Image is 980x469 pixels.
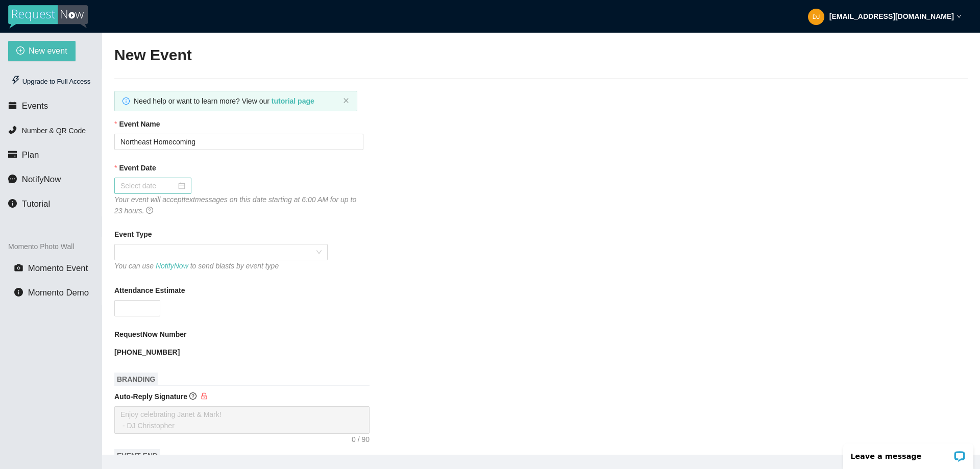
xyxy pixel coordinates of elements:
[14,288,23,297] span: info-circle
[201,392,208,400] span: lock
[8,41,76,61] button: plus-circleNew event
[114,449,160,462] span: EVENT END
[114,134,363,150] input: Janet's and Mark's Wedding
[122,97,130,105] span: info-circle
[22,175,61,184] span: NotifyNow
[22,150,39,160] span: Plan
[14,263,23,272] span: camera
[114,45,968,66] h2: New Event
[808,9,824,25] img: 58af1a5340717f453292e02ea9ebbb51
[146,207,153,214] span: question-circle
[120,180,176,191] input: Select date
[119,118,160,130] b: Event Name
[114,229,152,240] b: Event Type
[22,199,50,209] span: Tutorial
[8,175,17,183] span: message
[29,44,67,57] span: New event
[119,162,156,174] b: Event Date
[343,97,349,104] button: close
[114,392,187,401] b: Auto-Reply Signature
[114,329,187,340] b: RequestNow Number
[114,348,180,356] b: [PHONE_NUMBER]
[134,97,314,105] span: Need help or want to learn more? View our
[114,195,356,215] i: Your event will accept text messages on this date starting at 6:00 AM for up to 23 hours.
[957,14,962,19] span: down
[22,127,86,135] span: Number & QR Code
[156,262,188,270] a: NotifyNow
[8,5,88,29] img: RequestNow
[28,288,89,298] span: Momento Demo
[8,101,17,110] span: calendar
[114,260,328,271] div: You can use to send blasts by event type
[114,373,158,386] span: BRANDING
[28,263,88,273] span: Momento Event
[189,392,197,400] span: question-circle
[837,437,980,469] iframe: LiveChat chat widget
[114,285,185,296] b: Attendance Estimate
[8,199,17,208] span: info-circle
[272,97,314,105] a: tutorial page
[8,71,93,92] div: Upgrade to Full Access
[11,76,20,85] span: thunderbolt
[829,12,954,20] strong: [EMAIL_ADDRESS][DOMAIN_NAME]
[16,46,24,56] span: plus-circle
[8,150,17,159] span: credit-card
[22,101,48,111] span: Events
[8,126,17,134] span: phone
